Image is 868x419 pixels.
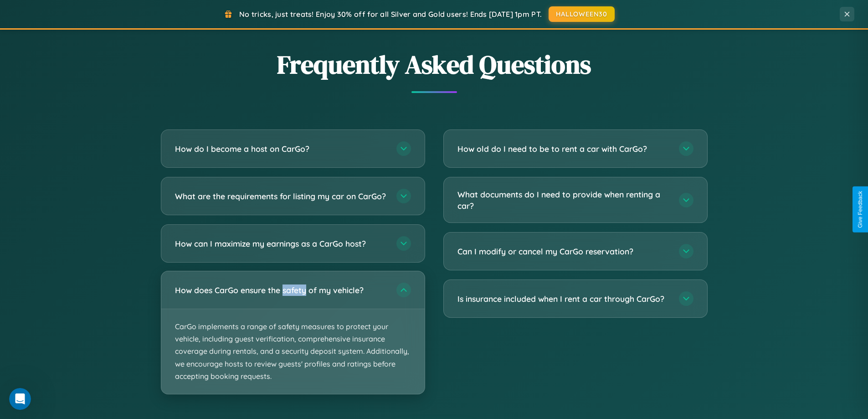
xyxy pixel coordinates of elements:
[457,143,670,155] h3: How old do I need to be to rent a car with CarGo?
[457,189,670,211] h3: What documents do I need to provide when renting a car?
[175,191,387,202] h3: What are the requirements for listing my car on CarGo?
[857,191,863,228] div: Give Feedback
[549,6,615,22] button: HALLOWEEN30
[9,388,31,410] iframe: Intercom live chat
[175,285,387,296] h3: How does CarGo ensure the safety of my vehicle?
[457,293,670,305] h3: Is insurance included when I rent a car through CarGo?
[239,10,542,19] span: No tricks, just treats! Enjoy 30% off for all Silver and Gold users! Ends [DATE] 1pm PT.
[161,47,708,82] h2: Frequently Asked Questions
[161,309,425,394] p: CarGo implements a range of safety measures to protect your vehicle, including guest verification...
[175,238,387,249] h3: How can I maximize my earnings as a CarGo host?
[457,246,670,257] h3: Can I modify or cancel my CarGo reservation?
[175,143,387,155] h3: How do I become a host on CarGo?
